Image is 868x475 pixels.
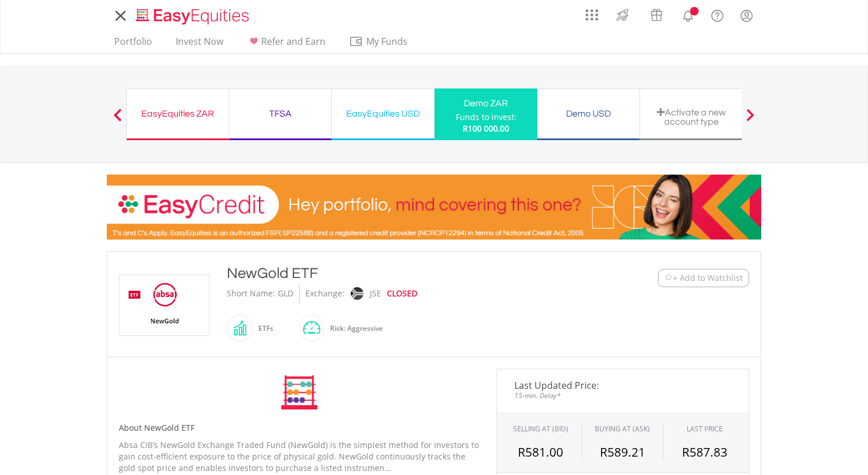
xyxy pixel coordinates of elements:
[227,284,275,303] div: Short Name:
[227,263,587,284] div: NewGold ETF
[664,273,673,282] img: Watchlist
[107,175,761,240] img: EasyCredit Promotion Banner
[441,95,530,111] div: Demo ZAR
[687,424,723,434] div: LAST PRICE
[600,444,645,460] span: R589.21
[236,106,324,122] div: TFSA
[732,3,761,28] a: My Profile
[544,106,633,122] div: Demo USD
[578,3,606,21] a: AppsGrid
[261,35,325,48] span: Refer and Earn
[647,107,735,126] div: Activate a new account type
[171,36,228,53] a: Invest Now
[351,287,363,300] img: jse.png
[658,269,749,287] button: Watchlist + Add to Watchlist
[703,3,732,26] a: FAQ's and Support
[387,284,417,303] div: CLOSED
[305,284,344,303] div: Exchange:
[513,424,568,434] div: SELLING AT (BID)
[324,315,383,342] div: Risk: Aggressive
[242,36,330,53] a: Refer and Earn
[134,106,222,122] div: EasyEquities ZAR
[339,106,427,122] div: EasyEquities USD
[463,123,509,134] span: R100 000.00
[640,3,673,24] a: Vouchers
[595,424,650,434] span: BUYING AT (ASK)
[673,3,703,26] a: Notifications
[682,444,727,460] span: R587.83
[506,390,740,401] span: 15-min. Delay*
[518,444,563,460] span: R581.00
[134,7,254,26] img: EasyEquities_Logo.png
[456,111,517,123] div: Funds to invest:
[278,284,293,303] div: GLD
[110,36,157,53] a: Portfolio
[370,284,381,303] div: JSE
[121,275,207,335] img: EQU.ZA.GLD.png
[119,422,479,434] h5: About NewGold ETF
[119,439,479,474] p: Absa CIB’s NewGold Exchange Traded Fund (NewGold) is the simplest method for investors to gain co...
[131,3,254,26] a: Home page
[586,9,598,21] img: grid-menu-icon.svg
[349,34,424,49] span: My Funds
[673,272,743,284] span: + Add to Watchlist
[253,315,273,342] div: ETFs
[647,6,666,24] img: vouchers-v2.svg
[506,381,740,390] span: Last Updated Price:
[613,6,632,24] img: thrive-v2.svg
